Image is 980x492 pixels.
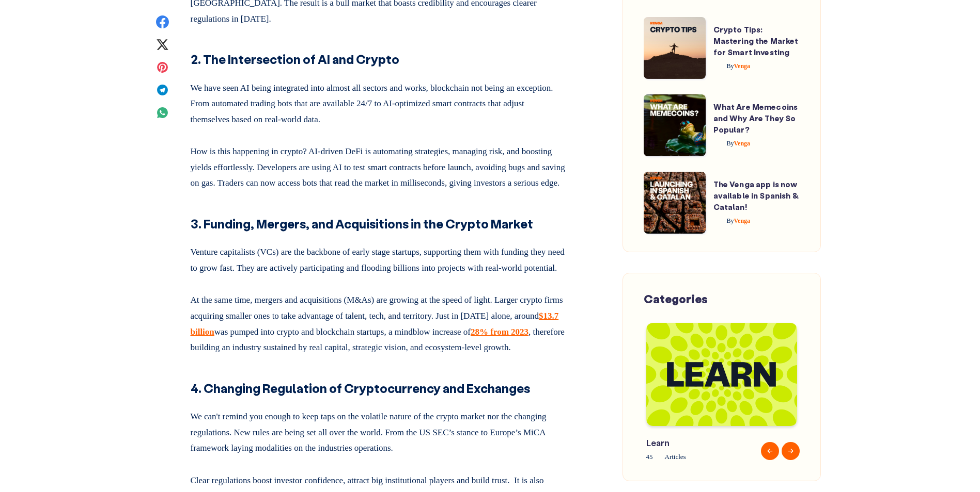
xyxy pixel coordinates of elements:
a: ByVenga [713,62,751,70]
a: 28% from 2023 [471,327,528,337]
p: We can't remind you enough to keep taps on the volatile nature of the crypto market nor the chang... [191,405,566,456]
span: 45 Articles [646,451,742,463]
a: ByVenga [713,140,751,147]
a: $13.7 billion [191,311,559,337]
span: Venga [727,62,751,70]
p: Venture capitalists (VCs) are the backbone of early stage startups, supporting them with funding ... [191,240,566,276]
a: ByVenga [713,217,751,224]
strong: 2. The Intersection of AI and Crypto [191,51,399,67]
p: How is this happening in crypto? AI-driven DeFi is automating strategies, managing risk, and boos... [191,140,566,191]
p: At the same time, mergers and acquisitions (M&As) are growing at the speed of light. Larger crypt... [191,288,566,355]
button: Previous [761,442,779,460]
a: The Venga app is now available in Spanish & Catalan! [713,179,799,212]
span: By [727,140,734,147]
strong: 3. Funding, Mergers, and Acquisitions in the Crypto Market [191,216,533,232]
button: Next [782,442,800,460]
span: Venga [727,217,751,224]
span: Learn [646,436,742,449]
span: Categories [644,291,708,306]
span: Venga [727,140,751,147]
a: What Are Memecoins and Why Are They So Popular? [713,102,798,135]
span: By [727,62,734,70]
p: We have seen AI being integrated into almost all sectors and works, blockchain not being an excep... [191,76,566,128]
span: By [727,217,734,224]
strong: 4. Changing Regulation of Cryptocurrency and Exchanges [191,380,530,396]
a: Crypto Tips: Mastering the Market for Smart Investing [713,24,799,57]
img: Blog-Tag-Cover---Learn.png [646,323,797,426]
